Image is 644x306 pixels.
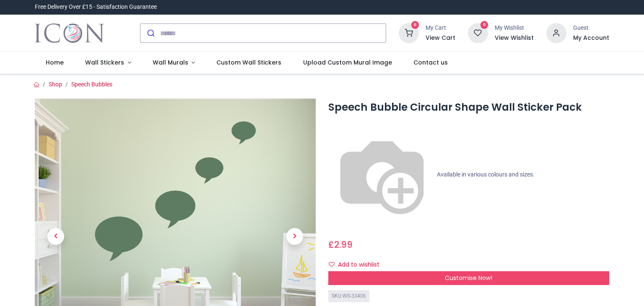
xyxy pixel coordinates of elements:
a: 0 [399,29,419,36]
a: View Wishlist [495,34,534,42]
a: 0 [468,29,488,36]
div: My Cart [426,24,455,32]
span: Contact us [413,58,448,67]
span: Upload Custom Mural Image [303,58,392,67]
a: Wall Murals [142,52,206,74]
i: Add to wishlist [329,262,335,267]
span: Available in various colours and sizes. [437,171,535,178]
span: Next [286,228,303,245]
div: My Wishlist [495,24,534,32]
div: SKU: WS-33406 [328,290,369,302]
span: Previous [47,228,64,245]
a: Wall Stickers [74,52,142,74]
iframe: Customer reviews powered by Trustpilot [433,3,609,11]
span: Custom Wall Stickers [216,58,281,67]
h1: Speech Bubble Circular Shape Wall Sticker Pack [328,100,609,114]
div: Free Delivery Over £15 - Satisfaction Guarantee [35,3,157,11]
span: Wall Stickers [85,58,124,67]
span: £ [328,239,353,251]
span: Home [46,58,64,67]
sup: 0 [480,21,488,29]
img: Icon Wall Stickers [35,21,104,45]
button: Submit [140,24,160,42]
div: Guest [573,24,609,32]
button: Add to wishlistAdd to wishlist [328,258,387,272]
a: Speech Bubbles [71,81,112,88]
a: View Cart [426,34,455,42]
a: My Account [573,34,609,42]
sup: 0 [411,21,419,29]
span: Wall Murals [153,58,188,67]
span: Customise Now! [445,274,492,282]
span: 2.99 [334,239,353,251]
img: color-wheel.png [328,121,436,228]
a: Logo of Icon Wall Stickers [35,21,104,45]
a: Shop [49,81,62,88]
